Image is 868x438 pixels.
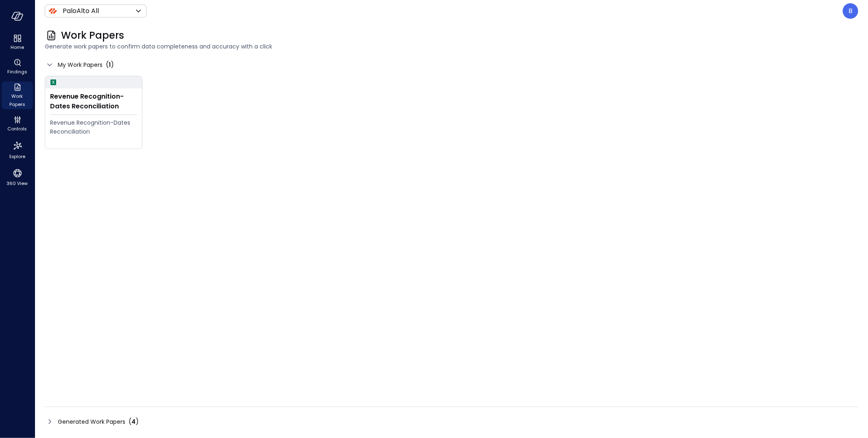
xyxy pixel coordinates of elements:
div: ( ) [129,417,139,427]
span: 1 [109,61,111,69]
span: Controls [8,125,27,133]
div: ( ) [106,60,114,70]
span: Generated Work Papers [58,417,125,426]
span: Work Papers [5,92,30,108]
div: Work Papers [2,81,33,109]
span: Home [11,43,24,51]
p: B [848,6,853,16]
img: Icon [48,6,58,16]
div: Findings [2,57,33,77]
span: 360 View [7,179,28,187]
span: Explore [9,152,25,161]
div: Explore [2,139,33,161]
span: My Work Papers [58,60,103,69]
div: Revenue Recognition-Dates Reconciliation [50,92,137,111]
div: Revenue Recognition-Dates Reconciliation [50,118,137,136]
div: Boaz [843,3,858,19]
span: 4 [131,418,136,426]
div: Controls [2,114,33,134]
p: PaloAlto All [63,6,99,16]
span: Generate work papers to confirm data completeness and accuracy with a click [45,42,858,51]
div: 360 View [2,166,33,188]
span: Findings [7,68,27,76]
span: Work Papers [61,29,124,42]
div: Home [2,33,33,52]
